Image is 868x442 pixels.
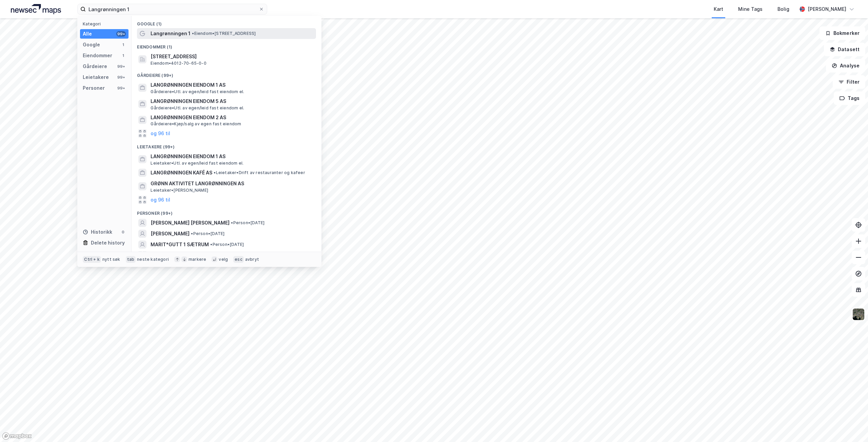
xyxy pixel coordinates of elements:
[852,308,865,321] img: 9k=
[116,75,126,80] div: 99+
[151,29,191,38] span: Langrønningen 1
[151,61,206,66] span: Eiendom • 4012-70-65-0-0
[83,41,100,49] div: Google
[132,16,321,28] div: Google (1)
[214,170,216,175] span: •
[151,81,313,89] span: LANGRØNNINGEN EIENDOM 1 AS
[83,256,101,263] div: Ctrl + k
[151,219,230,227] span: [PERSON_NAME] [PERSON_NAME]
[2,432,32,440] a: Mapbox homepage
[826,59,865,72] button: Analyse
[151,52,313,61] span: [STREET_ADDRESS]
[151,188,208,193] span: Leietaker • [PERSON_NAME]
[102,257,120,262] div: nytt søk
[824,43,865,56] button: Datasett
[834,409,868,442] iframe: Chat Widget
[189,257,206,262] div: markere
[83,62,107,70] div: Gårdeiere
[83,84,105,92] div: Personer
[83,228,112,236] div: Historikk
[116,31,126,37] div: 99+
[151,121,241,127] span: Gårdeiere • Kjøp/salg av egen fast eiendom
[83,21,129,26] div: Kategori
[820,26,865,40] button: Bokmerker
[210,242,212,247] span: •
[834,91,865,105] button: Tags
[151,105,244,111] span: Gårdeiere • Utl. av egen/leid fast eiendom el.
[191,231,224,236] span: Person • [DATE]
[116,85,126,91] div: 99+
[132,205,321,217] div: Personer (99+)
[231,220,264,226] span: Person • [DATE]
[83,51,112,60] div: Eiendommer
[11,4,61,14] img: logo.a4113a55bc3d86da70a041830d287a7e.svg
[132,39,321,51] div: Eiendommer (1)
[137,257,169,262] div: neste kategori
[151,180,313,188] span: GRØNN AKTIVITET LANGRØNNINGEN AS
[219,257,228,262] div: velg
[833,75,865,89] button: Filter
[83,30,92,38] div: Alle
[834,409,868,442] div: Kontrollprogram for chat
[120,42,126,47] div: 1
[151,113,313,122] span: LANGRØNNINGEN EIENDOM 2 AS
[151,97,313,105] span: LANGRØNNINGEN EIENDOM 5 AS
[151,161,243,166] span: Leietaker • Utl. av egen/leid fast eiendom el.
[132,139,321,151] div: Leietakere (99+)
[151,129,170,138] button: og 96 til
[151,89,244,94] span: Gårdeiere • Utl. av egen/leid fast eiendom el.
[808,5,846,13] div: [PERSON_NAME]
[151,196,170,204] button: og 96 til
[116,64,126,69] div: 99+
[191,231,193,236] span: •
[777,5,789,13] div: Bolig
[192,31,194,36] span: •
[233,256,244,263] div: esc
[210,242,244,247] span: Person • [DATE]
[231,220,233,225] span: •
[151,230,190,238] span: [PERSON_NAME]
[126,256,136,263] div: tab
[91,239,125,247] div: Delete history
[120,229,126,235] div: 0
[151,240,209,249] span: MARIT*GUTT 1 SÆTRUM
[86,4,259,14] input: Søk på adresse, matrikkel, gårdeiere, leietakere eller personer
[245,257,259,262] div: avbryt
[738,5,763,13] div: Mine Tags
[192,31,256,36] span: Eiendom • [STREET_ADDRESS]
[714,5,723,13] div: Kart
[151,152,313,161] span: LANGRØNNINGEN EIENDOM 1 AS
[214,170,305,175] span: Leietaker • Drift av restauranter og kafeer
[120,53,126,58] div: 1
[151,169,212,177] span: LANGRØNNINGEN KAFÉ AS
[132,67,321,80] div: Gårdeiere (99+)
[83,73,109,81] div: Leietakere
